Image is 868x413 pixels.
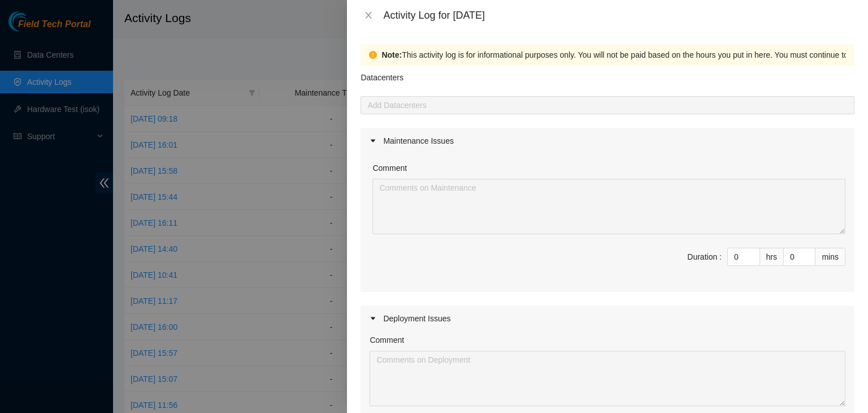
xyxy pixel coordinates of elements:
div: Duration : [687,251,722,263]
div: Activity Log for [DATE] [383,9,854,21]
div: hrs [760,248,784,266]
strong: Note: [381,49,402,61]
textarea: Comment [370,351,845,406]
p: Datacenters [361,66,403,84]
span: exclamation-circle [369,51,377,59]
button: Close [361,10,376,21]
textarea: Comment [372,179,845,234]
span: caret-right [370,137,376,144]
label: Comment [370,334,404,346]
span: caret-right [370,315,376,322]
div: Deployment Issues [361,306,854,332]
div: mins [815,248,845,266]
div: Maintenance Issues [361,128,854,154]
label: Comment [372,162,407,174]
span: close [364,11,373,20]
